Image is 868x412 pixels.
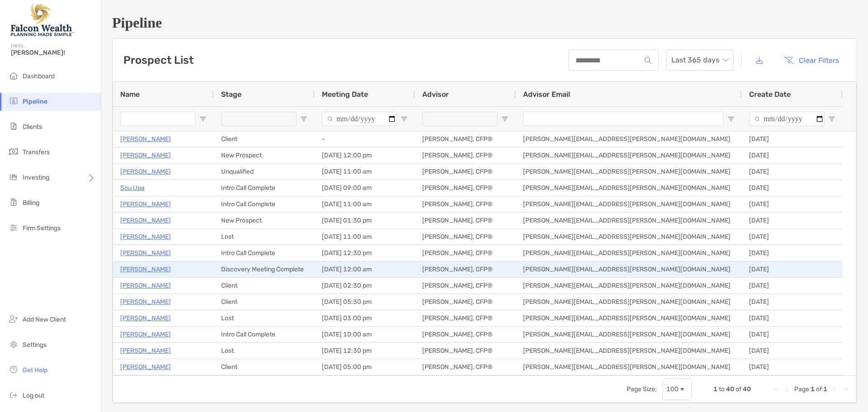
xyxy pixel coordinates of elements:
[415,359,516,375] div: [PERSON_NAME], CFP®
[315,310,415,326] div: [DATE] 03:00 pm
[415,261,516,277] div: [PERSON_NAME], CFP®
[415,310,516,326] div: [PERSON_NAME], CFP®
[8,222,19,233] img: firm-settings icon
[315,327,415,342] div: [DATE] 10:00 am
[742,343,843,359] div: [DATE]
[516,196,742,212] div: [PERSON_NAME][EMAIL_ADDRESS][PERSON_NAME][DOMAIN_NAME]
[415,147,516,163] div: [PERSON_NAME], CFP®
[742,310,843,326] div: [DATE]
[315,164,415,180] div: [DATE] 11:00 am
[315,278,415,294] div: [DATE] 02:30 pm
[120,264,171,275] a: [PERSON_NAME]
[811,385,815,393] span: 1
[8,121,19,132] img: clients icon
[322,112,397,126] input: Meeting Date Filter Input
[794,385,809,393] span: Page
[214,180,315,196] div: Intro Call Complete
[300,115,307,123] button: Open Filter Menu
[23,98,47,105] span: Pipeline
[23,316,66,323] span: Add New Client
[828,115,835,123] button: Open Filter Menu
[120,150,171,161] p: [PERSON_NAME]
[742,229,843,245] div: [DATE]
[742,164,843,180] div: [DATE]
[8,146,19,157] img: transfers icon
[783,386,791,393] div: Previous Page
[742,327,843,342] div: [DATE]
[8,197,19,208] img: billing icon
[120,329,171,340] a: [PERSON_NAME]
[742,213,843,228] div: [DATE]
[415,343,516,359] div: [PERSON_NAME], CFP®
[742,196,843,212] div: [DATE]
[516,213,742,228] div: [PERSON_NAME][EMAIL_ADDRESS][PERSON_NAME][DOMAIN_NAME]
[315,245,415,261] div: [DATE] 12:30 pm
[23,341,47,349] span: Settings
[199,115,207,123] button: Open Filter Menu
[120,345,171,356] p: [PERSON_NAME]
[214,245,315,261] div: Intro Call Complete
[120,313,171,324] p: [PERSON_NAME]
[823,385,827,393] span: 1
[415,213,516,228] div: [PERSON_NAME], CFP®
[23,366,47,374] span: Get Help
[11,4,74,36] img: Falcon Wealth Planning Logo
[8,70,19,81] img: dashboard icon
[315,147,415,163] div: [DATE] 12:00 pm
[742,294,843,310] div: [DATE]
[743,385,751,393] span: 40
[516,261,742,277] div: [PERSON_NAME][EMAIL_ADDRESS][PERSON_NAME][DOMAIN_NAME]
[516,359,742,375] div: [PERSON_NAME][EMAIL_ADDRESS][PERSON_NAME][DOMAIN_NAME]
[401,115,408,123] button: Open Filter Menu
[742,278,843,294] div: [DATE]
[742,131,843,147] div: [DATE]
[415,327,516,342] div: [PERSON_NAME], CFP®
[842,386,849,393] div: Last Page
[8,171,19,182] img: investing icon
[8,313,19,324] img: add_new_client icon
[120,112,196,126] input: Name Filter Input
[120,361,171,373] a: [PERSON_NAME]
[516,147,742,163] div: [PERSON_NAME][EMAIL_ADDRESS][PERSON_NAME][DOMAIN_NAME]
[315,359,415,375] div: [DATE] 05:00 pm
[120,280,171,291] a: [PERSON_NAME]
[816,385,822,393] span: of
[415,245,516,261] div: [PERSON_NAME], CFP®
[742,261,843,277] div: [DATE]
[742,245,843,261] div: [DATE]
[23,148,50,156] span: Transfers
[214,310,315,326] div: Lost
[736,385,741,393] span: of
[8,364,19,375] img: get-help icon
[415,294,516,310] div: [PERSON_NAME], CFP®
[23,174,49,181] span: Investing
[749,112,825,126] input: Create Date Filter Input
[516,131,742,147] div: [PERSON_NAME][EMAIL_ADDRESS][PERSON_NAME][DOMAIN_NAME]
[214,229,315,245] div: Lost
[120,296,171,308] a: [PERSON_NAME]
[422,90,449,99] span: Advisor
[516,310,742,326] div: [PERSON_NAME][EMAIL_ADDRESS][PERSON_NAME][DOMAIN_NAME]
[415,196,516,212] div: [PERSON_NAME], CFP®
[727,115,735,123] button: Open Filter Menu
[214,196,315,212] div: Intro Call Complete
[666,385,679,393] div: 100
[120,215,171,226] a: [PERSON_NAME]
[214,278,315,294] div: Client
[671,50,728,70] span: Last 365 days
[120,133,171,145] a: [PERSON_NAME]
[773,386,780,393] div: First Page
[120,182,145,194] a: Sou Upa
[23,392,44,399] span: Log out
[415,229,516,245] div: [PERSON_NAME], CFP®
[120,247,171,259] a: [PERSON_NAME]
[120,166,171,177] a: [PERSON_NAME]
[23,224,61,232] span: Firm Settings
